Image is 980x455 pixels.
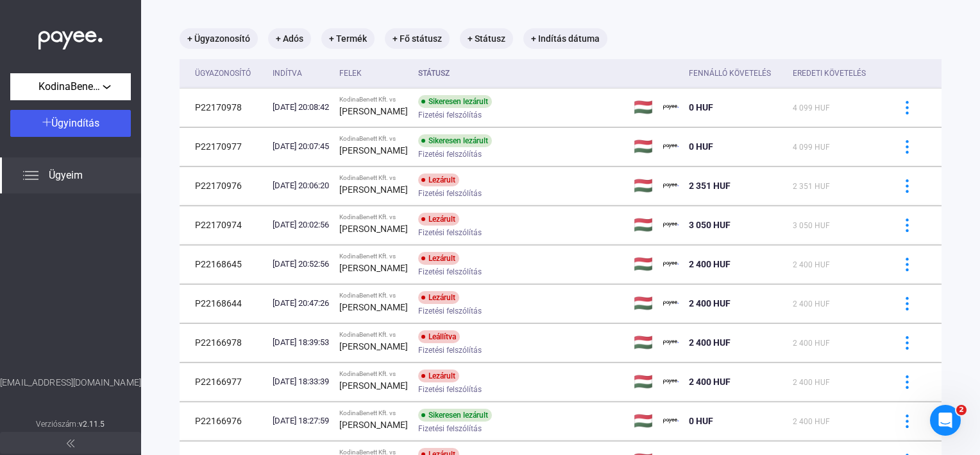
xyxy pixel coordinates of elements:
[418,174,459,186] div: Lezárult
[418,147,482,162] span: Fizetési felszólítás
[385,28,450,49] mat-chip: + Fő státusz
[273,66,302,81] div: Indítva
[900,415,914,428] img: more-blue
[339,184,408,195] strong: [PERSON_NAME]
[900,179,914,193] img: more-blue
[418,303,482,319] span: Fizetési felszólítás
[900,375,914,389] img: more-blue
[23,168,38,183] img: list.svg
[793,66,877,81] div: Eredeti követelés
[339,135,408,143] div: KodinaBenett Kft. vs
[689,377,731,387] span: 2 400 HUF
[629,88,658,127] td: 🇭🇺
[893,251,920,278] button: more-blue
[893,329,920,356] button: more-blue
[339,409,408,417] div: KodinaBenett Kft. vs
[893,133,920,160] button: more-blue
[180,362,267,401] td: P22166977
[180,402,267,440] td: P22166976
[629,362,658,401] td: 🇭🇺
[273,66,329,81] div: Indítva
[523,28,607,49] mat-chip: + Indítás dátuma
[273,140,329,153] div: [DATE] 20:07:45
[418,107,482,123] span: Fizetési felszólítás
[689,259,731,269] span: 2 400 HUF
[663,178,679,193] img: payee-logo
[273,415,329,427] div: [DATE] 18:27:59
[689,416,713,426] span: 0 HUF
[339,380,408,391] strong: [PERSON_NAME]
[418,264,482,280] span: Fizetési felszólítás
[339,145,408,156] strong: [PERSON_NAME]
[418,186,482,201] span: Fizetési felszólítás
[900,101,914,114] img: more-blue
[180,88,267,127] td: P22170978
[900,258,914,271] img: more-blue
[418,291,459,304] div: Lezárult
[689,66,782,81] div: Fennálló követelés
[38,24,103,50] img: white-payee-white-dot.svg
[893,368,920,395] button: more-blue
[663,100,679,115] img: payee-logo
[339,174,408,182] div: KodinaBenett Kft. vs
[689,220,731,230] span: 3 050 HUF
[339,66,408,81] div: Felek
[51,117,99,129] span: Ügyindítás
[10,110,131,137] button: Ügyindítás
[418,330,460,343] div: Leállítva
[418,252,459,265] div: Lezárult
[273,219,329,231] div: [DATE] 20:02:56
[793,143,830,152] span: 4 099 HUF
[793,103,830,112] span: 4 099 HUF
[418,225,482,240] span: Fizetési felszólítás
[339,341,408,352] strong: [PERSON_NAME]
[339,263,408,273] strong: [PERSON_NAME]
[793,299,830,308] span: 2 400 HUF
[339,370,408,378] div: KodinaBenett Kft. vs
[418,343,482,358] span: Fizetési felszólítás
[268,28,311,49] mat-chip: + Adós
[180,127,267,166] td: P22170977
[273,179,329,192] div: [DATE] 20:06:20
[900,219,914,232] img: more-blue
[793,182,830,191] span: 2 351 HUF
[629,323,658,362] td: 🇭🇺
[893,407,920,434] button: more-blue
[629,284,658,323] td: 🇭🇺
[900,140,914,154] img: more-blue
[663,139,679,154] img: payee-logo
[663,296,679,311] img: payee-logo
[893,94,920,121] button: more-blue
[180,284,267,323] td: P22168644
[663,413,679,429] img: payee-logo
[180,245,267,283] td: P22168645
[195,66,251,81] div: Ügyazonosító
[893,290,920,317] button: more-blue
[689,66,771,81] div: Fennálló követelés
[900,336,914,350] img: more-blue
[629,166,658,205] td: 🇭🇺
[689,141,713,152] span: 0 HUF
[79,420,105,429] strong: v2.11.5
[67,440,74,447] img: arrow-double-left-grey.svg
[273,336,329,349] div: [DATE] 18:39:53
[339,292,408,299] div: KodinaBenett Kft. vs
[195,66,262,81] div: Ügyazonosító
[629,245,658,283] td: 🇭🇺
[663,335,679,350] img: payee-logo
[273,375,329,388] div: [DATE] 18:33:39
[418,95,492,108] div: Sikeresen lezárult
[10,73,131,100] button: KodinaBenett Kft.
[893,211,920,238] button: more-blue
[180,28,258,49] mat-chip: + Ügyazonosító
[629,402,658,440] td: 🇭🇺
[418,382,482,397] span: Fizetési felszólítás
[49,168,83,183] span: Ügyeim
[900,297,914,310] img: more-blue
[413,59,628,88] th: Státusz
[893,172,920,199] button: more-blue
[38,79,103,94] span: KodinaBenett Kft.
[629,206,658,244] td: 🇭🇺
[273,101,329,114] div: [DATE] 20:08:42
[663,217,679,233] img: payee-logo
